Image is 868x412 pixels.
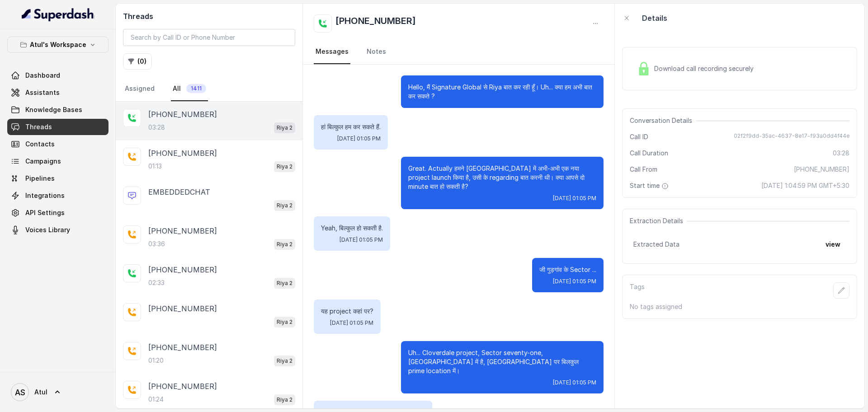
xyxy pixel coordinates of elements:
[630,302,849,311] p: No tags assigned
[7,205,108,221] a: API Settings
[25,225,70,234] span: Voices Library
[321,307,373,316] p: यह project कहां पर?
[314,40,350,64] a: Messages
[148,239,165,248] p: 03:36
[148,395,164,404] p: 01:24
[7,84,108,101] a: Assistants
[7,187,108,204] a: Integrations
[761,181,849,190] span: [DATE] 1:04:59 PM GMT+5:30
[148,264,217,275] p: [PHONE_NUMBER]
[630,165,657,174] span: Call From
[25,122,52,131] span: Threads
[321,122,381,131] p: हां बिल्कुल हम कर सकते हैं.
[25,88,60,97] span: Assistants
[321,224,383,233] p: Yeah, बिल्कुल हो सकती है.
[123,11,295,22] h2: Threads
[123,29,295,46] input: Search by Call ID or Phone Number
[277,318,292,327] p: Riya 2
[34,388,47,397] span: Atul
[277,201,292,210] p: Riya 2
[335,14,416,33] h2: [PHONE_NUMBER]
[277,240,292,249] p: Riya 2
[123,53,152,70] button: (0)
[15,388,25,397] text: AS
[25,208,65,217] span: API Settings
[7,153,108,169] a: Campaigns
[7,67,108,84] a: Dashboard
[408,348,596,375] p: Uh... Cloverdale project, Sector seventy-one, [GEOGRAPHIC_DATA] में है, [GEOGRAPHIC_DATA] पर बिलक...
[25,140,55,149] span: Contacts
[630,116,696,125] span: Conversation Details
[123,77,295,101] nav: Tabs
[7,102,108,118] a: Knowledge Bases
[553,278,596,285] span: [DATE] 01:05 PM
[277,356,292,365] p: Riya 2
[148,342,217,353] p: [PHONE_NUMBER]
[642,13,667,23] p: Details
[314,40,604,64] nav: Tabs
[630,181,670,190] span: Start time
[340,236,383,243] span: [DATE] 01:05 PM
[365,40,388,64] a: Notes
[30,39,86,50] p: Atul's Workspace
[7,136,108,152] a: Contacts
[630,282,645,299] p: Tags
[277,395,292,404] p: Riya 2
[637,62,651,75] img: Lock Icon
[25,71,60,80] span: Dashboard
[553,379,596,386] span: [DATE] 01:05 PM
[22,7,94,22] img: light.svg
[630,149,668,158] span: Call Duration
[123,77,156,101] a: Assigned
[171,77,208,101] a: All1411
[148,381,217,392] p: [PHONE_NUMBER]
[7,119,108,135] a: Threads
[7,379,108,405] a: Atul
[654,64,757,73] span: Download call recording securely
[734,132,849,141] span: 02f2f9dd-35ac-4637-8e17-f93a0dd4f44e
[148,162,162,171] p: 01:13
[630,216,687,225] span: Extraction Details
[148,148,217,159] p: [PHONE_NUMBER]
[7,222,108,238] a: Voices Library
[148,123,165,132] p: 03:28
[25,174,55,183] span: Pipelines
[408,164,596,191] p: Great. Actually हमने [GEOGRAPHIC_DATA] में अभी-अभी एक नया project launch किया है, उसी के regardin...
[337,135,381,142] span: [DATE] 01:05 PM
[277,123,292,132] p: Riya 2
[7,170,108,187] a: Pipelines
[820,236,846,253] button: view
[277,279,292,288] p: Riya 2
[330,319,373,327] span: [DATE] 01:05 PM
[148,356,164,365] p: 01:20
[148,303,217,314] p: [PHONE_NUMBER]
[148,225,217,236] p: [PHONE_NUMBER]
[25,157,61,166] span: Campaigns
[539,265,596,274] p: जी गुड़गांव के Sector ...
[633,240,679,249] span: Extracted Data
[833,149,849,158] span: 03:28
[148,109,217,120] p: [PHONE_NUMBER]
[277,162,292,171] p: Riya 2
[553,195,596,202] span: [DATE] 01:05 PM
[186,84,206,93] span: 1411
[148,187,210,197] p: EMBEDDEDCHAT
[25,191,65,200] span: Integrations
[630,132,648,141] span: Call ID
[794,165,849,174] span: [PHONE_NUMBER]
[408,83,596,101] p: Hello, मैं Signature Global से Riya बात कर रही हूँ। Uh... क्या हम अभी बात कर सकते ?
[7,37,108,53] button: Atul's Workspace
[25,105,82,114] span: Knowledge Bases
[148,278,165,287] p: 02:33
